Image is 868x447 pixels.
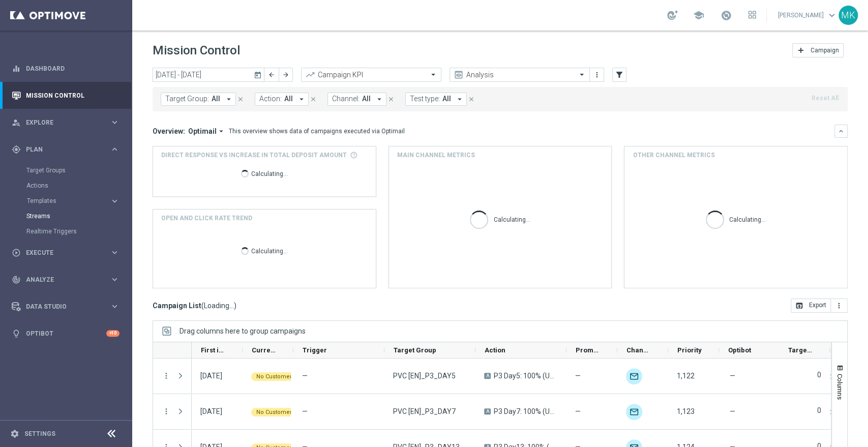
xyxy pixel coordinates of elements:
[26,304,110,310] span: Data Studio
[252,346,276,354] span: Current Status
[11,92,120,100] div: Mission Control
[11,303,120,311] button: Data Studio keyboard_arrow_right
[576,346,600,354] span: Promotions
[279,68,293,82] button: arrow_forward
[234,301,236,310] span: )
[12,329,21,338] i: lightbulb
[777,8,839,23] a: [PERSON_NAME]keyboard_arrow_down
[26,277,110,283] span: Analyze
[256,409,295,415] span: No Customers
[626,346,651,354] span: Channel
[255,93,309,106] button: Action: All arrow_drop_down
[834,125,848,138] button: keyboard_arrow_down
[26,197,120,205] div: Templates keyboard_arrow_right
[493,214,530,224] p: Calculating...
[397,151,475,160] h4: Main channel metrics
[24,431,55,437] a: Settings
[153,127,185,136] h3: Overview:
[575,371,581,380] span: —
[677,346,702,354] span: Priority
[224,95,233,104] i: arrow_drop_down
[12,248,21,257] i: play_circle_outline
[12,118,21,127] i: person_search
[200,407,222,416] div: 06 Oct 2025, Monday
[201,301,204,310] span: (
[11,249,120,257] div: play_circle_outline Execute keyboard_arrow_right
[26,146,110,153] span: Plan
[612,68,626,82] button: filter_alt
[302,407,308,415] span: —
[302,372,308,380] span: —
[185,127,229,136] button: Optimail arrow_drop_down
[310,96,317,103] i: close
[795,302,803,310] i: open_in_browser
[11,276,120,284] button: track_changes Analyze keyboard_arrow_right
[161,214,252,223] h4: OPEN AND CLICK RATE TREND
[405,93,467,106] button: Test type: All arrow_drop_down
[11,330,120,338] div: lightbulb Optibot +10
[835,302,843,310] i: more_vert
[259,95,282,103] span: Action:
[615,70,624,79] i: filter_alt
[229,127,405,136] div: This overview shows data of campaigns executed via Optimail
[110,302,119,311] i: keyboard_arrow_right
[467,94,476,105] button: close
[268,71,275,78] i: arrow_back
[593,71,601,79] i: more_vert
[301,68,441,82] ng-select: Campaign KPI
[386,94,396,105] button: close
[110,248,119,257] i: keyboard_arrow_right
[251,407,300,416] colored-tag: No Customers
[284,95,293,103] span: All
[26,182,106,190] a: Actions
[26,178,131,193] div: Actions
[450,68,590,82] ng-select: Analysis
[26,250,110,256] span: Execute
[165,95,209,103] span: Target Group:
[693,10,704,21] span: school
[626,368,642,384] img: Optimail
[12,82,119,109] div: Mission Control
[11,118,120,127] div: person_search Explore keyboard_arrow_right
[305,70,315,80] i: trending_up
[837,128,845,135] i: keyboard_arrow_down
[303,346,327,354] span: Trigger
[393,371,456,380] span: PVC [EN]_P3_DAY5
[254,70,263,79] i: today
[26,120,110,126] span: Explore
[626,404,642,420] img: Optimail
[12,275,21,284] i: track_changes
[12,145,21,154] i: gps_fixed
[12,248,110,257] div: Execute
[484,408,491,414] span: A
[468,96,475,103] i: close
[188,127,217,136] span: Optimail
[12,118,110,127] div: Explore
[11,65,120,73] button: equalizer Dashboard
[410,95,440,103] span: Test type:
[791,301,848,309] multiple-options-button: Export to CSV
[362,95,371,103] span: All
[297,95,306,104] i: arrow_drop_down
[26,163,131,178] div: Target Groups
[12,320,119,347] div: Optibot
[485,346,505,354] span: Action
[204,301,234,310] span: Loading...
[454,70,464,80] i: preview
[730,371,735,380] span: —
[106,330,119,337] div: +10
[161,151,347,160] span: Direct Response VS Increase In Total Deposit Amount
[387,96,395,103] i: close
[728,346,751,354] span: Optibot
[26,212,106,220] a: Streams
[327,93,386,106] button: Channel: All arrow_drop_down
[201,346,225,354] span: First in Range
[375,95,384,104] i: arrow_drop_down
[332,95,360,103] span: Channel:
[251,168,288,178] p: Calculating...
[792,43,844,57] button: add Campaign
